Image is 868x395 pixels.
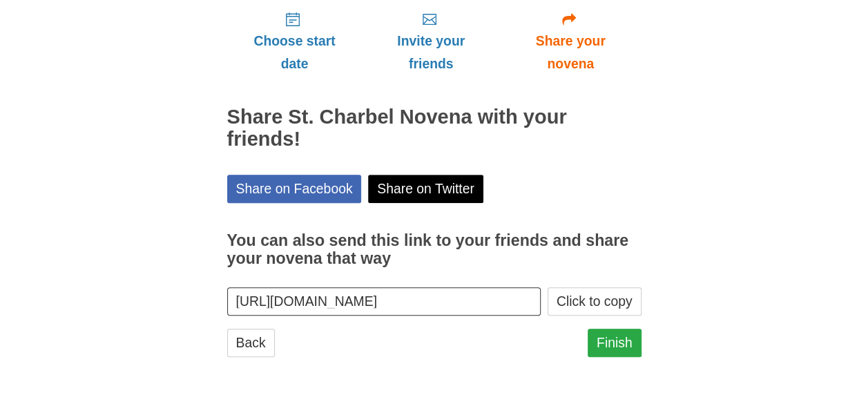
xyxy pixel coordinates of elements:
[368,175,483,203] a: Share on Twitter
[514,30,628,75] span: Share your novena
[227,232,642,267] h3: You can also send this link to your friends and share your novena that way
[227,175,362,203] a: Share on Facebook
[588,329,642,357] a: Finish
[227,106,642,151] h2: Share St. Charbel Novena with your friends!
[241,30,349,75] span: Choose start date
[548,287,642,316] button: Click to copy
[227,329,275,357] a: Back
[376,30,485,75] span: Invite your friends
